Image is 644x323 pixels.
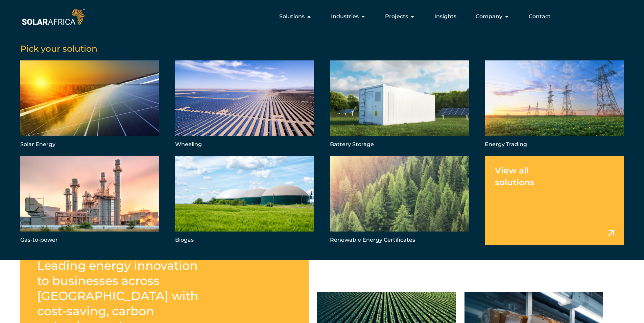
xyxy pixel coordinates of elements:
[87,10,556,23] div: Menu Toggle
[529,12,551,21] a: Contact
[20,60,159,149] a: Solar Energy
[87,10,556,23] nav: Menu
[434,12,456,21] a: Insights
[485,156,624,245] a: View all solutions
[331,12,359,21] span: Industries
[385,12,408,21] span: Projects
[20,44,624,54] h5: Pick your solution
[476,12,502,21] span: Company
[279,12,305,21] span: Solutions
